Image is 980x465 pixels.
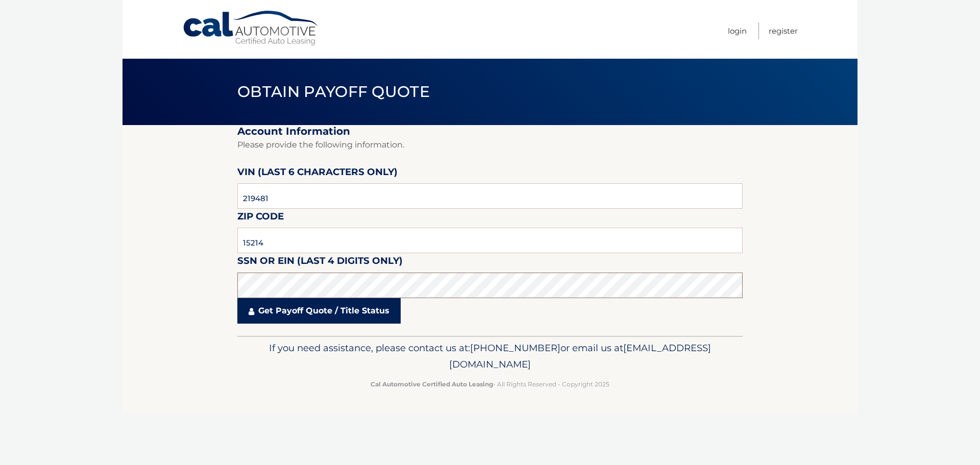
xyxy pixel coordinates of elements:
[237,138,743,152] p: Please provide the following information.
[237,209,284,228] label: Zip Code
[470,342,560,354] span: [PHONE_NUMBER]
[237,82,430,101] span: Obtain Payoff Quote
[237,298,401,324] a: Get Payoff Quote / Title Status
[237,253,403,272] label: SSN or EIN (last 4 digits only)
[769,22,798,39] a: Register
[237,125,743,138] h2: Account Information
[237,164,398,183] label: VIN (last 6 characters only)
[728,22,747,39] a: Login
[371,380,493,388] strong: Cal Automotive Certified Auto Leasing
[244,340,736,373] p: If you need assistance, please contact us at: or email us at
[244,379,736,389] p: - All Rights Reserved - Copyright 2025
[182,10,320,46] a: Cal Automotive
